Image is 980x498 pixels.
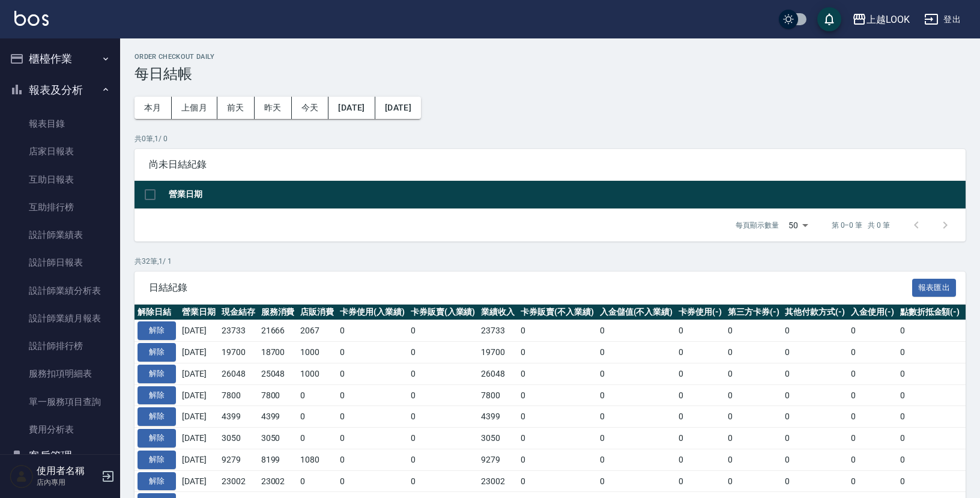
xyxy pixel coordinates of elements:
a: 服務扣項明細表 [5,360,115,387]
td: [DATE] [179,428,219,449]
td: 0 [597,406,676,428]
button: 解除 [138,386,176,405]
button: 昨天 [255,97,292,119]
td: 8199 [258,449,298,470]
button: save [817,7,841,31]
th: 卡券使用(入業績) [337,305,408,320]
td: 7800 [258,384,298,406]
th: 營業日期 [179,305,219,320]
td: 0 [408,449,479,470]
img: Logo [14,11,49,26]
td: 0 [725,384,782,406]
td: [DATE] [179,470,219,492]
td: 23002 [219,470,258,492]
button: 櫃檯作業 [5,43,115,74]
td: [DATE] [179,406,219,428]
td: 25048 [258,363,298,384]
td: 0 [676,470,725,492]
td: 0 [676,406,725,428]
button: 解除 [138,472,176,491]
td: 0 [782,406,848,428]
td: 0 [337,342,408,363]
td: 0 [597,449,676,470]
td: 0 [897,449,963,470]
th: 現金結存 [219,305,258,320]
h2: Order checkout daily [135,53,966,61]
td: 0 [297,384,337,406]
td: [DATE] [179,384,219,406]
img: Person [10,464,34,488]
th: 入金使用(-) [848,305,897,320]
td: 0 [337,470,408,492]
button: 解除 [138,321,176,340]
td: 26048 [478,363,518,384]
a: 報表匯出 [912,281,957,293]
td: 0 [897,363,963,384]
h5: 使用者名稱 [37,465,98,477]
td: 0 [518,363,597,384]
td: 0 [676,449,725,470]
div: 50 [784,209,812,241]
td: 23733 [478,320,518,342]
td: 0 [518,449,597,470]
td: 2067 [297,320,337,342]
td: 0 [337,384,408,406]
td: 0 [725,428,782,449]
td: 0 [408,342,479,363]
td: 19700 [219,342,258,363]
td: 0 [897,406,963,428]
td: 0 [297,470,337,492]
td: 0 [782,320,848,342]
button: [DATE] [328,97,375,119]
p: 共 32 筆, 1 / 1 [135,256,966,267]
td: 0 [518,342,597,363]
a: 店家日報表 [5,138,115,165]
td: 0 [297,406,337,428]
td: 0 [676,342,725,363]
p: 第 0–0 筆 共 0 筆 [832,220,890,231]
td: 0 [782,449,848,470]
td: 0 [408,470,479,492]
td: 0 [597,320,676,342]
td: 0 [676,363,725,384]
a: 設計師業績分析表 [5,277,115,305]
th: 卡券使用(-) [676,305,725,320]
span: 日結紀錄 [149,282,912,294]
td: 0 [725,470,782,492]
button: 本月 [135,97,172,119]
td: 0 [676,384,725,406]
td: 4399 [478,406,518,428]
td: 0 [408,320,479,342]
td: 7800 [478,384,518,406]
td: 0 [597,384,676,406]
button: 報表匯出 [912,279,957,297]
td: 0 [897,428,963,449]
p: 共 0 筆, 1 / 0 [135,133,966,144]
td: 0 [725,449,782,470]
td: 0 [297,428,337,449]
a: 報表目錄 [5,110,115,138]
td: 0 [848,449,897,470]
td: 0 [408,406,479,428]
button: 前天 [217,97,255,119]
td: 7800 [219,384,258,406]
td: 0 [897,320,963,342]
td: 0 [848,384,897,406]
button: 今天 [292,97,329,119]
td: 0 [897,384,963,406]
button: 解除 [138,451,176,469]
td: 0 [597,428,676,449]
button: 解除 [138,365,176,383]
td: 0 [848,320,897,342]
td: 0 [597,342,676,363]
td: 9279 [219,449,258,470]
td: 0 [518,320,597,342]
td: 0 [518,406,597,428]
p: 店內專用 [37,477,98,488]
p: 每頁顯示數量 [736,220,779,231]
th: 卡券販賣(不入業績) [518,305,597,320]
th: 卡券販賣(入業績) [408,305,479,320]
div: 上越LOOK [867,12,910,27]
td: 0 [782,342,848,363]
td: 0 [518,428,597,449]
